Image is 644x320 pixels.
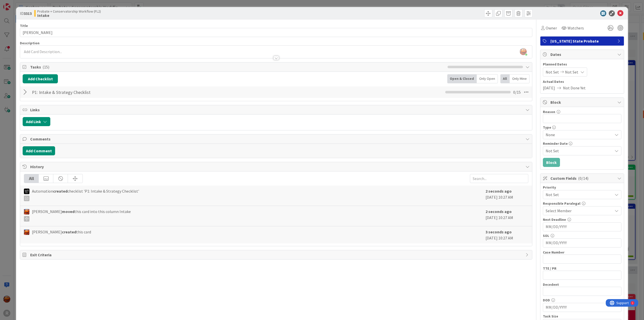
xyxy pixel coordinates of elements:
[24,229,29,235] img: KA
[543,126,551,129] span: Type
[26,2,27,6] div: 1
[470,174,528,183] input: Search...
[30,164,523,170] span: History
[543,282,559,287] label: Decedent
[20,23,28,28] label: Title
[30,136,523,142] span: Comments
[486,188,528,203] div: [DATE] 10:27 AM
[568,25,584,31] span: Watchers
[520,48,527,55] img: aA8oODzEalp137YGtSoonM2g49K7iBLo.jpg
[543,158,560,167] button: Block
[477,74,498,83] div: Only Open
[62,209,74,214] b: moved
[32,229,91,235] span: [PERSON_NAME] this card
[546,69,559,75] span: Not Set
[513,89,521,95] span: 0 / 15
[20,41,39,45] span: Description
[24,209,29,215] img: KA
[543,62,621,67] span: Planned Dates
[550,99,615,105] span: Block
[486,209,512,214] b: 2 seconds ago
[550,38,615,44] span: [US_STATE] State Probate
[543,202,621,205] div: Responsible Paralegal
[543,85,555,91] span: [DATE]
[486,189,512,194] b: 2 seconds ago
[43,64,49,69] span: ( 15 )
[20,28,532,37] input: type card name here...
[37,13,101,17] b: Intake
[546,191,610,198] span: Not Set
[32,188,139,201] span: Automation checklist 'P1: Intake & Strategy Checklist'
[23,74,58,83] button: Add Checklist
[486,229,528,241] div: [DATE] 10:27 AM
[53,189,67,194] b: created
[563,85,586,91] span: Not Done Yet
[546,239,619,247] input: MM/DD/YYYY
[543,314,621,318] div: Task Size
[24,11,32,16] b: 3313
[37,9,101,13] span: Probate + Conservatorship Workflow (FL2)
[550,175,615,181] span: Custom Fields
[546,131,610,138] span: None
[543,186,621,189] div: Priority
[543,298,621,302] div: DOD
[30,88,143,97] input: Add Checklist...
[24,174,39,183] div: All
[543,234,621,237] div: SOL
[20,10,32,16] span: ID
[543,142,568,145] span: Reminder Date
[30,252,523,258] span: Exit Criteria
[447,74,477,83] div: Open & Closed
[543,250,565,255] label: Case Number
[510,74,530,83] div: Only Mine
[543,79,621,84] span: Actual Dates
[578,176,588,181] span: ( 0/14 )
[30,107,523,113] span: Links
[62,229,76,234] b: created
[546,303,619,312] input: MM/DD/YYYY
[500,74,510,83] div: All
[546,208,572,214] span: Select Member
[546,223,619,231] input: MM/DD/YYYY
[550,51,615,57] span: Dates
[30,64,445,70] span: Tasks
[23,146,55,155] button: Add Comment
[23,117,50,126] button: Add Link
[565,69,578,75] span: Not Set
[546,25,557,31] span: Owner
[486,229,512,234] b: 3 seconds ago
[11,1,23,7] span: Support
[486,208,528,224] div: [DATE] 10:27 AM
[543,266,556,271] label: TTE / PR
[543,110,555,114] label: Reason
[543,218,621,221] div: Next Deadline
[32,208,131,222] span: [PERSON_NAME] this card into this column Intake
[546,148,613,154] span: Not Set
